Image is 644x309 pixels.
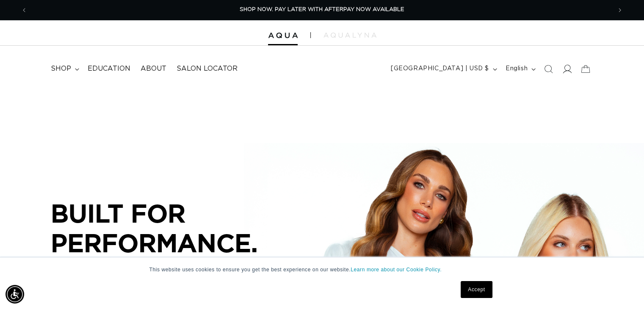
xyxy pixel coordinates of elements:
button: English [500,61,539,77]
span: [GEOGRAPHIC_DATA] | USD $ [391,64,489,73]
span: English [506,64,528,73]
span: shop [51,64,71,73]
span: Salon Locator [177,64,238,73]
a: Salon Locator [171,59,243,78]
a: Accept [461,281,492,298]
img: Aqua Hair Extensions [268,33,298,39]
button: Next announcement [611,2,629,18]
button: Previous announcement [15,2,33,18]
img: aqualyna.com [323,33,376,38]
summary: Search [539,60,558,78]
p: This website uses cookies to ensure you get the best experience on our website. [149,266,495,273]
span: About [141,64,166,73]
summary: shop [46,59,83,78]
span: SHOP NOW. PAY LATER WITH AFTERPAY NOW AVAILABLE [240,7,404,12]
button: [GEOGRAPHIC_DATA] | USD $ [386,61,500,77]
a: About [135,59,171,78]
a: Education [83,59,135,78]
span: Education [88,64,130,73]
a: Learn more about our Cookie Policy. [351,267,442,273]
div: Accessibility Menu [6,285,24,303]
